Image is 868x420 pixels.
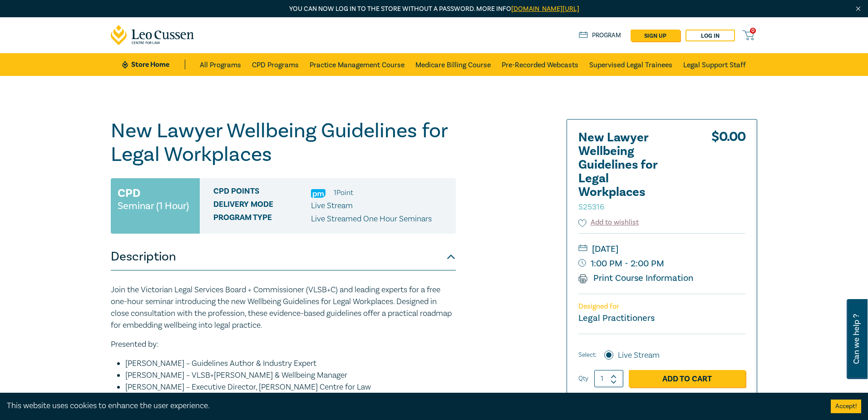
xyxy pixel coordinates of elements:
li: 1 Point [334,187,353,199]
small: 1:00 PM - 2:00 PM [578,256,745,271]
h2: New Lawyer Wellbeing Guidelines for Legal Workplaces [578,131,678,213]
p: Live Streamed One Hour Seminars [311,213,432,225]
small: Legal Practitioners [578,312,655,324]
a: All Programs [200,53,241,76]
a: Log in [686,30,735,41]
label: Live Stream [618,350,660,361]
a: Add to Cart [629,370,745,387]
div: This website uses cookies to enhance the user experience. [7,400,817,412]
span: CPD Points [213,187,311,199]
p: Join the Victorian Legal Services Board + Commissioner (VLSB+C) and leading experts for a free on... [111,284,456,331]
small: S25316 [578,202,604,212]
img: Practice Management & Business Skills [311,189,325,198]
small: [DATE] [578,242,745,256]
img: Close [854,5,862,13]
button: Add to wishlist [578,217,639,228]
button: Description [111,243,456,270]
a: Legal Support Staff [683,53,746,76]
input: 1 [594,370,623,387]
a: CPD Programs [252,53,299,76]
a: [DOMAIN_NAME][URL] [511,5,579,13]
span: Live Stream [311,200,353,211]
a: Practice Management Course [310,53,404,76]
li: [PERSON_NAME] – Guidelines Author & Industry Expert [125,358,456,370]
p: Designed for [578,302,745,311]
a: Store Home [122,60,185,70]
a: Pre-Recorded Webcasts [502,53,578,76]
span: Can we help ? [852,305,861,374]
span: Program type [213,213,311,225]
span: Select: [578,350,597,360]
a: sign up [631,30,680,41]
button: Accept cookies [831,400,861,413]
p: You can now log in to the store without a password. More info [111,4,757,14]
a: Supervised Legal Trainees [589,53,672,76]
a: Program [579,30,621,40]
p: Presented by: [111,339,456,350]
li: [PERSON_NAME] – VLSB+[PERSON_NAME] & Wellbeing Manager [125,370,456,381]
h1: New Lawyer Wellbeing Guidelines for Legal Workplaces [111,119,456,166]
li: [PERSON_NAME] – Executive Director, [PERSON_NAME] Centre for Law [125,381,456,393]
small: Seminar (1 Hour) [118,201,189,210]
label: Qty [578,374,588,384]
span: 0 [750,28,756,34]
h3: CPD [118,185,140,201]
div: $ 0.00 [711,131,745,217]
a: Medicare Billing Course [415,53,491,76]
span: Delivery Mode [213,200,311,212]
a: Print Course Information [578,272,693,284]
